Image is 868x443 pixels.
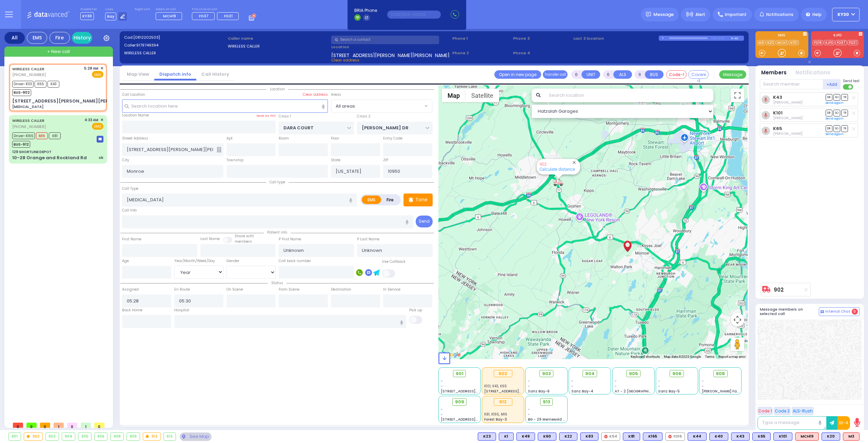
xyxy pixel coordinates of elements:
[484,412,507,417] span: K81, K165, M16
[180,432,212,441] div: See map
[122,237,141,242] label: First Name
[623,432,640,441] div: K81
[528,389,550,394] span: Sanz Bay-6
[752,432,771,441] div: BLS
[833,125,840,132] span: SO
[80,12,94,20] span: KY30
[731,337,744,351] button: Drag Pegman onto the map to open Street View
[821,310,824,314] img: comment-alt.png
[538,432,556,441] div: K60
[122,158,129,163] label: City
[665,432,685,441] div: FD16
[571,389,593,394] span: Sanz Bay-4
[122,186,138,191] label: Call Type
[256,113,276,118] label: Save as POI
[585,370,595,377] span: 904
[12,132,35,139] span: Driver-K165
[27,32,47,44] div: EMS
[92,71,103,78] span: EMS
[843,432,860,441] div: M3
[666,70,687,79] button: Code-1
[156,7,184,12] label: Medic on call
[755,34,808,38] label: EMS
[571,159,577,166] button: Close
[604,435,608,438] img: red-radio-icon.svg
[279,114,291,119] label: Cross 1
[26,423,37,428] span: 0
[773,126,782,131] a: K65
[174,315,407,328] input: Search hospital
[331,57,359,63] span: Clear address
[442,89,466,102] button: Show street map
[822,432,840,441] div: BLS
[833,110,840,116] span: SO
[200,236,220,242] label: Last Name
[494,398,512,406] div: 912
[84,117,98,123] span: 4:33 AM
[833,94,840,100] span: SO
[824,40,835,45] a: KJFD
[135,7,150,12] label: Night unit
[331,287,351,292] label: Destination
[47,48,70,55] span: + New call
[773,100,803,105] span: Moshe Hirsch Brach
[615,389,665,394] span: AT - 2 [GEOGRAPHIC_DATA]
[35,81,46,88] span: K65
[12,118,44,123] a: WIRELESS CALLER
[719,70,746,79] button: Message
[440,350,462,359] a: Open this area in Google Maps (opens a new window)
[49,132,61,139] span: K81
[629,370,638,377] span: 905
[441,412,443,417] span: -
[837,12,849,18] span: KY30
[452,50,511,56] span: Phone 2
[613,70,632,79] button: ALS
[543,70,568,79] button: Transfer call
[466,89,499,102] button: Show satellite imagery
[826,116,844,121] a: Send again
[100,66,103,71] span: ✕
[383,158,388,163] label: ZIP
[40,423,50,428] span: 0
[731,432,750,441] div: BLS
[122,287,139,292] label: Assigned
[513,36,571,41] span: Phone 3
[228,36,329,41] label: Caller name
[513,50,571,56] span: Phone 4
[709,432,728,441] div: BLS
[571,384,573,389] span: -
[760,79,823,89] input: Search member
[13,423,23,428] span: 0
[279,136,289,141] label: Room
[825,309,850,314] span: Internal Chat
[773,131,803,136] span: Mordechai Weisz
[494,370,512,377] div: 902
[478,432,496,441] div: K23
[4,32,25,44] div: All
[553,178,564,187] div: 902
[455,399,464,405] span: 909
[122,99,328,112] input: Search location here
[196,71,234,77] a: Call History
[776,40,788,45] a: MCH1
[709,432,728,441] div: K40
[383,136,402,141] label: Entry Code
[357,237,379,242] label: P Last Name
[27,10,72,19] img: Logo
[354,7,377,14] span: BRIA Phone
[813,40,823,45] a: FD16
[111,433,123,440] div: 908
[226,258,239,264] label: Gender
[646,12,651,17] img: message.svg
[843,84,854,90] label: Turn off text
[382,259,406,264] label: Use Callback
[136,42,158,48] span: 9179749394
[174,287,190,292] label: En Route
[516,432,535,441] div: BLS
[124,35,225,40] label: Cad:
[36,132,48,139] span: M16
[702,389,742,394] span: [PERSON_NAME] Farm
[499,432,514,441] div: BLS
[331,100,423,112] span: All areas
[835,40,847,45] a: FD37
